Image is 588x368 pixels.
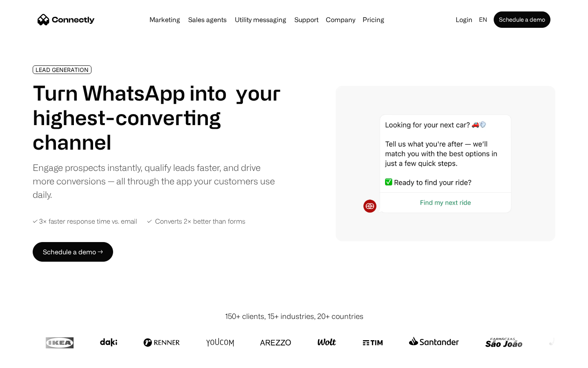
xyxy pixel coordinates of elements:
[452,14,476,25] a: Login
[225,311,363,322] div: 150+ clients, 15+ industries, 20+ countries
[232,16,290,23] a: Utility messaging
[146,16,183,23] a: Marketing
[8,353,49,365] aside: Language selected: English
[33,218,137,225] div: ✓ 3× faster response time vs. email
[185,16,230,23] a: Sales agents
[479,14,487,25] div: en
[291,16,322,23] a: Support
[494,11,550,28] a: Schedule a demo
[33,242,113,262] a: Schedule a demo →
[33,81,281,154] h1: Turn WhatsApp into your highest-converting channel
[147,218,245,225] div: ✓ Converts 2× better than forms
[359,16,388,23] a: Pricing
[326,14,355,25] div: Company
[33,161,281,201] div: Engage prospects instantly, qualify leads faster, and drive more conversions — all through the ap...
[16,354,49,365] ul: Language list
[36,67,89,73] div: LEAD GENERATION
